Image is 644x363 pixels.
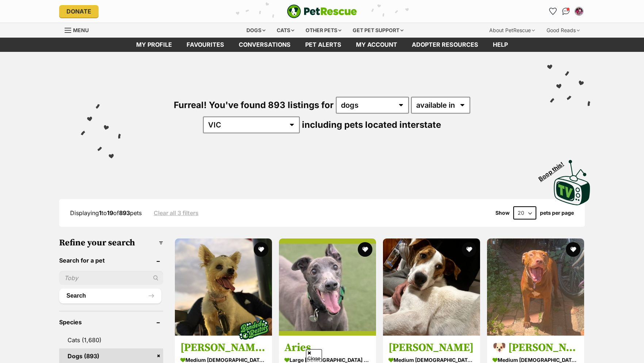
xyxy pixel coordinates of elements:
[231,38,298,52] a: conversations
[180,341,267,355] h3: [PERSON_NAME] and [PERSON_NAME]
[287,4,357,18] img: logo-e224e6f780fb5917bec1dbf3a21bbac754714ae5b6737aabdf751b685950b380.svg
[59,257,163,264] header: Search for a pet
[554,153,590,207] a: Boop this!
[388,341,475,355] h3: [PERSON_NAME]
[462,242,476,257] button: favourite
[575,8,583,15] img: Zoey Close profile pic
[119,209,130,217] strong: 893
[541,23,585,38] div: Good Reads
[492,341,579,355] h3: 🐶 [PERSON_NAME] 🐶
[484,23,540,38] div: About PetRescue
[348,23,409,38] div: Get pet support
[254,242,268,257] button: favourite
[179,38,231,52] a: Favourites
[554,160,590,205] img: PetRescue TV logo
[73,27,89,33] span: Menu
[547,5,585,17] ul: Account quick links
[547,5,559,17] a: Favourites
[59,319,163,325] header: Species
[235,312,272,348] img: bonded besties
[358,242,372,257] button: favourite
[298,38,349,52] a: Pet alerts
[486,38,515,52] a: Help
[99,209,101,217] strong: 1
[306,349,322,362] span: Close
[537,156,571,182] span: Boop this!
[174,100,334,110] span: Furreal! You've found 893 listings for
[59,238,163,248] h3: Refine your search
[284,341,371,355] h3: Aries
[495,210,510,216] span: Show
[302,119,441,130] span: including pets located interstate
[279,238,376,336] img: Aries - Greyhound Dog
[70,209,142,217] span: Displaying to of pets
[107,209,113,217] strong: 19
[300,23,346,38] div: Other pets
[59,289,161,303] button: Search
[65,23,94,36] a: Menu
[383,238,480,336] img: Hank - Bull Arab Dog
[405,38,486,52] a: Adopter resources
[566,242,580,257] button: favourite
[59,5,99,18] a: Donate
[241,23,271,38] div: Dogs
[59,271,163,285] input: Toby
[540,210,574,216] label: pets per page
[560,5,572,17] a: Conversations
[573,5,585,17] button: My account
[487,238,584,336] img: 🐶 Jeff 🐶 - Staffy x Shar-Pei Dog
[154,210,199,216] a: Clear all 3 filters
[129,38,179,52] a: My profile
[59,332,163,348] a: Cats (1,680)
[562,8,570,15] img: chat-41dd97257d64d25036548639549fe6c8038ab92f7586957e7f3b1b290dea8141.svg
[272,23,299,38] div: Cats
[175,238,272,336] img: Cleo and Suki - Australian Kelpie Dog
[287,4,357,18] a: PetRescue
[349,38,405,52] a: My account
